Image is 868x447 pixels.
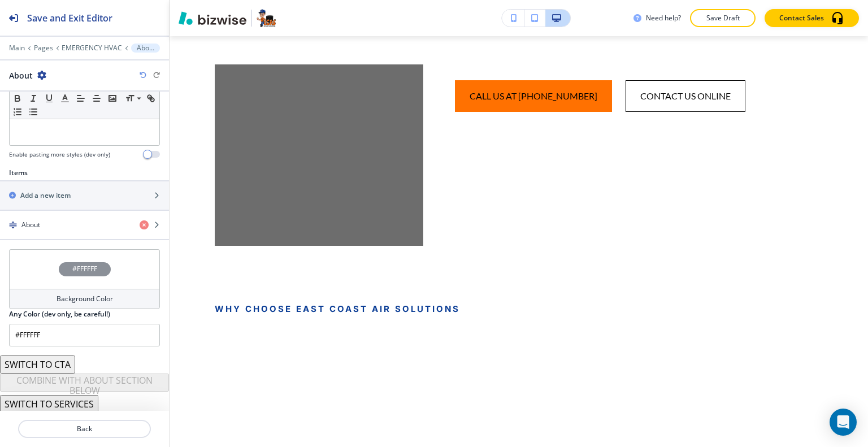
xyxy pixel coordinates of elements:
[455,80,612,112] a: Call us at [PHONE_NUMBER]
[646,13,681,23] h3: Need help?
[830,409,857,436] div: Open Intercom Messenger
[9,70,33,81] h2: About
[9,309,110,319] h2: Any Color (dev only, be careful!)
[705,13,741,23] p: Save Draft
[19,424,150,434] p: Back
[131,44,160,53] button: About
[470,89,597,103] span: Call us at [PHONE_NUMBER]
[640,89,731,103] span: contact us online
[626,80,745,112] button: contact us online
[9,44,25,52] button: Main
[9,168,28,178] h2: Items
[18,420,151,438] button: Back
[21,220,40,230] h4: About
[57,294,113,304] h4: Background Color
[72,264,97,274] h4: #FFFFFF
[179,11,246,25] img: Bizwise Logo
[27,11,112,25] h2: Save and Exit Editor
[215,302,823,316] p: Why Choose East Coast Air Solutions
[215,64,423,246] img: placeholder_rectangle.jpg
[62,44,122,52] button: EMERGENCY HVAC
[779,13,824,23] p: Contact Sales
[257,9,276,27] img: Your Logo
[765,9,859,27] button: Contact Sales
[690,9,756,27] button: Save Draft
[34,44,53,52] button: Pages
[137,44,154,52] p: About
[9,150,110,159] h4: Enable pasting more styles (dev only)
[9,221,17,229] img: Drag
[20,190,71,201] h2: Add a new item
[9,249,160,309] button: #FFFFFFBackground Color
